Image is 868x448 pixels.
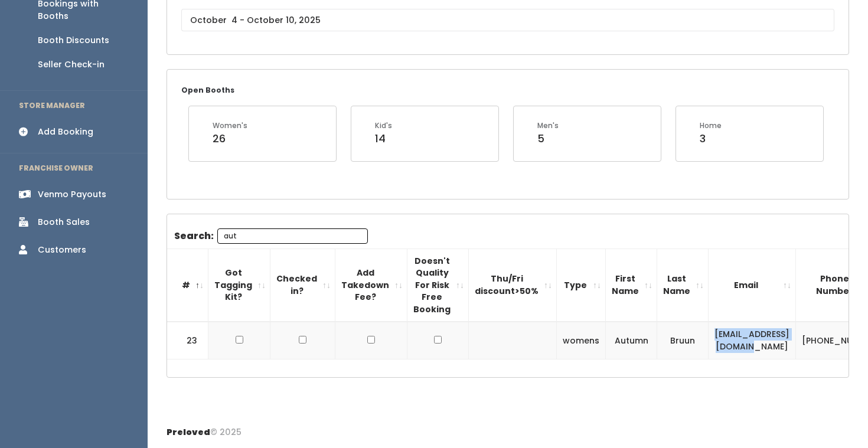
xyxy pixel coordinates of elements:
div: Booth Discounts [38,34,109,47]
div: 26 [213,131,247,146]
div: Women's [213,120,247,131]
th: Checked in?: activate to sort column ascending [270,248,335,322]
th: Type: activate to sort column ascending [557,248,606,322]
td: 23 [167,322,208,359]
th: Email: activate to sort column ascending [709,248,796,322]
div: Men's [537,120,559,131]
th: Doesn't Quality For Risk Free Booking : activate to sort column ascending [407,248,469,322]
th: #: activate to sort column descending [167,248,208,322]
label: Search: [174,228,368,244]
div: Kid's [375,120,392,131]
div: 5 [537,131,559,146]
th: Thu/Fri discount&gt;50%: activate to sort column ascending [469,248,557,322]
th: First Name: activate to sort column ascending [606,248,657,322]
th: Got Tagging Kit?: activate to sort column ascending [208,248,270,322]
th: Add Takedown Fee?: activate to sort column ascending [335,248,407,322]
div: Seller Check-in [38,58,105,71]
div: Home [700,120,722,131]
div: Venmo Payouts [38,188,106,201]
td: [EMAIL_ADDRESS][DOMAIN_NAME] [709,322,796,359]
small: Open Booths [181,85,234,95]
td: Bruun [657,322,709,359]
div: Add Booking [38,126,93,138]
div: Booth Sales [38,216,90,228]
span: Preloved [167,426,210,438]
div: Customers [38,244,86,256]
div: 3 [700,131,722,146]
th: Last Name: activate to sort column ascending [657,248,709,322]
td: Autumn [606,322,657,359]
div: 14 [375,131,392,146]
input: October 4 - October 10, 2025 [181,9,834,31]
td: womens [557,322,606,359]
input: Search: [217,228,368,244]
div: © 2025 [167,417,242,439]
